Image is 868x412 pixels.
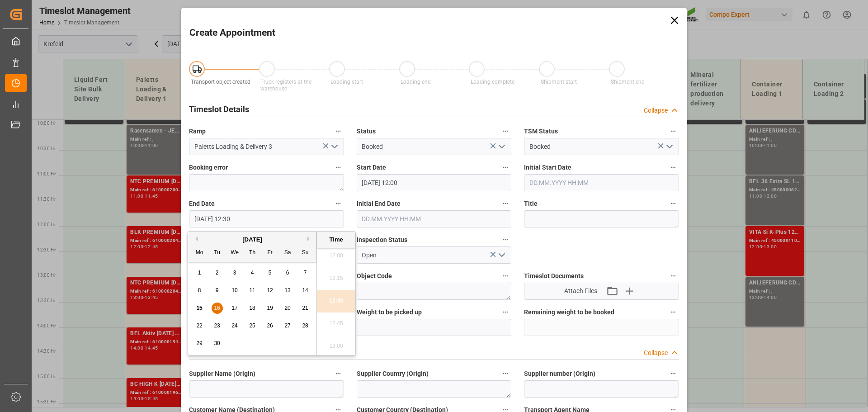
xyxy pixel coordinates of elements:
span: Object Code [357,271,392,281]
span: Supplier Name (Origin) [189,369,255,379]
input: DD.MM.YYYY HH:MM [189,210,344,227]
button: open menu [662,140,675,154]
div: Sa [282,247,293,259]
button: Title [667,198,679,209]
button: Object Code [500,270,511,282]
div: Choose Sunday, September 21st, 2025 [300,303,311,314]
div: Choose Saturday, September 6th, 2025 [282,267,293,279]
button: Supplier number (Origin) [667,368,679,379]
button: Inspection Status [500,234,511,246]
button: Previous Month [193,236,198,242]
span: End Date [189,199,215,208]
span: Initial End Date [357,199,401,208]
div: Time [319,235,353,244]
div: Choose Wednesday, September 10th, 2025 [229,285,241,296]
div: Choose Saturday, September 27th, 2025 [282,320,293,331]
span: Title [524,199,538,208]
input: DD.MM.YYYY HH:MM [524,174,679,191]
span: TSM Status [524,127,558,136]
span: 24 [231,322,237,329]
button: Initial Start Date [667,161,679,173]
div: Choose Wednesday, September 17th, 2025 [229,303,241,314]
button: TSM Status [667,125,679,137]
span: 3 [233,270,236,276]
div: Fr [264,247,276,259]
button: Ramp [332,125,344,137]
div: Choose Wednesday, September 3rd, 2025 [229,267,241,279]
span: 7 [304,270,307,276]
span: 10 [231,287,237,294]
span: Loading start [330,79,363,85]
div: We [229,247,241,259]
span: 23 [214,322,220,329]
span: Remaining weight to be booked [524,308,614,317]
span: Start Date [357,163,386,172]
div: Choose Monday, September 29th, 2025 [194,338,205,349]
div: Collapse [644,106,668,115]
span: 8 [198,287,201,294]
span: 13 [284,287,290,294]
input: DD.MM.YYYY HH:MM [357,174,512,191]
div: Choose Saturday, September 13th, 2025 [282,285,293,296]
span: 2 [216,270,219,276]
span: Attach Files [564,286,597,296]
button: Weight to be picked up [500,306,511,318]
button: open menu [495,140,508,154]
button: Initial End Date [500,198,511,209]
div: Choose Monday, September 22nd, 2025 [194,320,205,331]
span: 17 [231,305,237,311]
div: Choose Tuesday, September 16th, 2025 [212,303,223,314]
span: 27 [284,322,290,329]
div: [DATE] [188,235,316,244]
div: Choose Sunday, September 7th, 2025 [300,267,311,279]
button: Timeslot Documents [667,270,679,282]
span: 14 [302,287,308,294]
button: Remaining weight to be booked [667,306,679,318]
span: 16 [214,305,220,311]
span: 4 [251,270,254,276]
div: month 2025-09 [191,264,314,352]
div: Choose Tuesday, September 2nd, 2025 [212,267,223,279]
div: Su [300,247,311,259]
span: Inspection Status [357,235,407,245]
button: Status [500,125,511,137]
button: Supplier Name (Origin) [332,368,344,379]
div: Choose Sunday, September 14th, 2025 [300,285,311,296]
button: Start Date [500,161,511,173]
span: 28 [302,322,308,329]
div: Choose Monday, September 15th, 2025 [194,303,205,314]
span: Booking error [189,163,228,172]
button: Booking error [332,161,344,173]
div: Choose Saturday, September 20th, 2025 [282,303,293,314]
span: 1 [198,270,201,276]
div: Mo [194,247,205,259]
div: Choose Sunday, September 28th, 2025 [300,320,311,331]
span: Loading end [401,79,431,85]
span: 30 [214,340,220,346]
div: Choose Thursday, September 25th, 2025 [247,320,258,331]
button: open menu [495,248,508,262]
div: Choose Friday, September 5th, 2025 [264,267,276,279]
span: Transport object created [191,79,250,85]
div: Collapse [644,348,668,358]
button: End Date [332,198,344,209]
div: Choose Tuesday, September 30th, 2025 [212,338,223,349]
div: Tu [212,247,223,259]
div: Choose Thursday, September 18th, 2025 [247,303,258,314]
button: open menu [327,140,340,154]
div: Choose Tuesday, September 9th, 2025 [212,285,223,296]
span: 11 [249,287,255,294]
span: 15 [196,305,202,311]
div: Choose Monday, September 8th, 2025 [194,285,205,296]
span: 9 [216,287,219,294]
span: 6 [286,270,289,276]
div: Choose Monday, September 1st, 2025 [194,267,205,279]
span: 20 [284,305,290,311]
span: Status [357,127,376,136]
div: Choose Friday, September 12th, 2025 [264,285,276,296]
div: Th [247,247,258,259]
span: 12 [267,287,273,294]
span: 26 [267,322,273,329]
span: Ramp [189,127,206,136]
div: Choose Thursday, September 4th, 2025 [247,267,258,279]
